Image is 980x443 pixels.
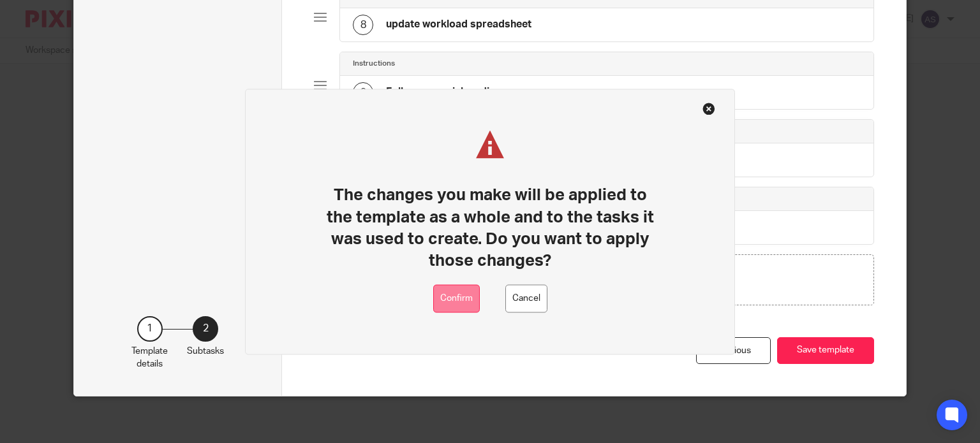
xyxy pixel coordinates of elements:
div: 8 [353,15,373,35]
h4: Follow on social media [386,85,495,99]
div: 9 [353,82,373,103]
p: Template details [131,345,168,371]
button: Save template [777,337,874,365]
h1: The changes you make will be applied to the template as a whole and to the tasks it was used to c... [319,184,661,272]
div: 1 [137,316,163,342]
div: 2 [193,316,218,342]
p: Subtasks [187,345,224,358]
h4: update workload spreadsheet [386,18,531,31]
button: Cancel [505,284,547,313]
button: Confirm [433,284,480,313]
h4: Instructions [353,59,395,69]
